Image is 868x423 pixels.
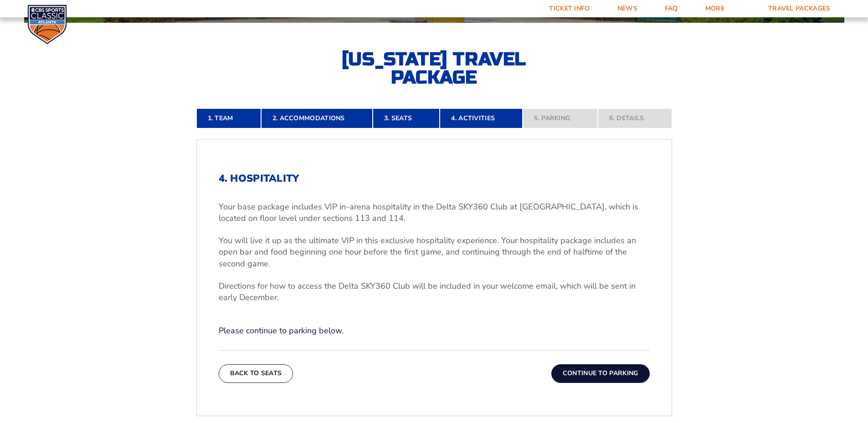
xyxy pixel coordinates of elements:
[219,173,650,184] h2: 4. Hospitality
[219,325,650,336] p: Please continue to parking below.
[219,280,650,303] p: Directions for how to access the Delta SKY360 Club will be included in your welcome email, which ...
[27,5,67,44] img: CBS Sports Classic
[219,201,650,224] p: Your base package includes VIP in-arena hospitality in the Delta SKY360 Club at [GEOGRAPHIC_DATA]...
[261,108,373,128] a: 2. Accommodations
[551,364,650,382] button: Continue To Parking
[334,50,534,87] h2: [US_STATE] Travel Package
[219,364,293,382] button: Back To Seats
[373,108,440,128] a: 3. Seats
[196,108,261,128] a: 1. Team
[219,235,650,270] p: You will live it up as the ultimate VIP in this exclusive hospitality experience. Your hospitalit...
